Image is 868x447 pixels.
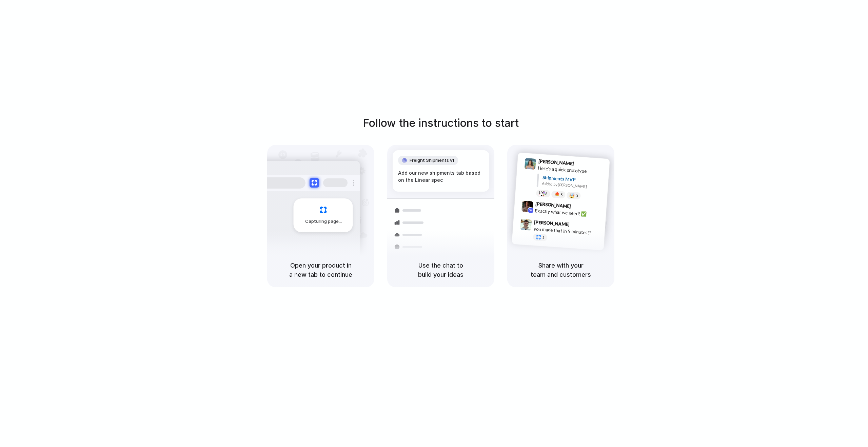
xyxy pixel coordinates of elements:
span: 5 [560,193,563,197]
div: Exactly what we need! ✅ [535,207,603,218]
span: Capturing page [305,218,343,225]
h5: Share with your team and customers [515,261,606,279]
div: Added by [PERSON_NAME] [542,181,604,191]
span: [PERSON_NAME] [538,157,574,167]
div: Add our new shipments tab based on the Linear spec [398,169,484,183]
div: Shipments MVP [542,174,605,185]
span: [PERSON_NAME] [535,200,571,210]
div: 🤯 [569,193,575,198]
span: 9:42 AM [573,203,587,211]
span: [PERSON_NAME] [534,218,570,228]
span: 9:41 AM [576,161,590,169]
span: 1 [542,236,545,239]
span: 9:47 AM [572,221,586,230]
div: you made that in 5 minutes?! [533,225,601,237]
span: 3 [576,194,578,198]
h5: Open your product in a new tab to continue [275,261,366,279]
div: Here's a quick prototype [538,164,606,176]
span: Freight Shipments v1 [410,157,454,164]
span: 8 [545,192,548,196]
h5: Use the chat to build your ideas [395,261,486,279]
h1: Follow the instructions to start [363,115,519,131]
